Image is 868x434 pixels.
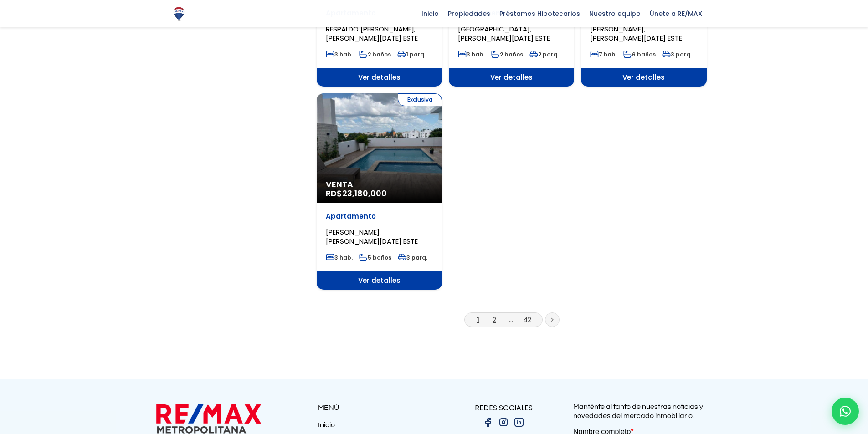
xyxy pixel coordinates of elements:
[529,51,559,58] span: 2 parq.
[449,68,574,87] span: Ver detalles
[662,51,692,58] span: 3 parq.
[477,315,479,324] a: 1
[443,7,495,20] span: Propiedades
[590,51,617,58] span: 7 hab.
[645,7,707,20] span: Únete a RE/MAX
[326,180,433,189] span: Venta
[417,7,443,20] span: Inicio
[498,417,509,428] img: instagram.png
[326,254,353,261] span: 3 hab.
[326,227,418,246] span: [PERSON_NAME], [PERSON_NAME][DATE] ESTE
[317,271,442,290] span: Ver detalles
[573,402,712,420] p: Manténte al tanto de nuestras noticias y novedades del mercado inmobiliario.
[398,93,442,106] span: Exclusiva
[458,24,550,43] span: [GEOGRAPHIC_DATA], [PERSON_NAME][DATE] ESTE
[359,254,391,261] span: 5 baños
[318,420,434,434] a: Inicio
[326,51,353,58] span: 3 hab.
[590,24,682,43] span: [PERSON_NAME], [PERSON_NAME][DATE] ESTE
[342,188,387,199] span: 23,180,000
[326,212,433,221] p: Apartamento
[495,7,585,20] span: Préstamos Hipotecarios
[359,51,391,58] span: 2 baños
[317,68,442,87] span: Ver detalles
[623,51,656,58] span: 6 baños
[491,51,523,58] span: 2 baños
[585,7,645,20] span: Nuestro equipo
[326,24,418,43] span: RESPALDO [PERSON_NAME], [PERSON_NAME][DATE] ESTE
[317,93,442,290] a: Exclusiva Venta RD$23,180,000 Apartamento [PERSON_NAME], [PERSON_NAME][DATE] ESTE 3 hab. 5 baños ...
[581,68,706,87] span: Ver detalles
[398,254,427,261] span: 3 parq.
[483,417,493,428] img: facebook.png
[326,188,387,199] span: RD$
[523,315,531,324] a: 42
[493,315,496,324] a: 2
[434,402,573,414] p: REDES SOCIALES
[171,6,187,22] img: Logo de REMAX
[514,417,524,428] img: linkedin.png
[458,51,485,58] span: 3 hab.
[397,51,426,58] span: 1 parq.
[509,315,513,324] a: ...
[318,402,434,414] p: MENÚ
